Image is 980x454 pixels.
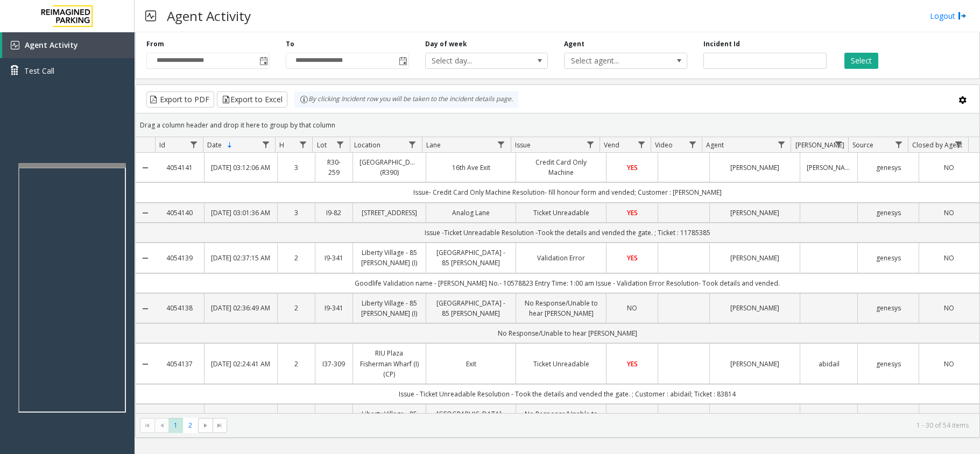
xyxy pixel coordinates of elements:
td: Issue- Credit Card Only Machine Resolution- fill honour form and vended; Customer : [PERSON_NAME] [155,182,979,202]
a: R30-259 [322,157,346,178]
span: Source [852,140,873,150]
a: Ticket Unreadable [523,208,600,218]
span: Page 2 [183,418,198,432]
a: [STREET_ADDRESS] [359,208,419,218]
a: [GEOGRAPHIC_DATA] - 85 [PERSON_NAME] [433,298,510,318]
a: genesys [864,253,912,263]
a: Parker Filter Menu [831,137,845,152]
a: 3 [284,208,308,218]
a: Liberty Village - 85 [PERSON_NAME] (I) [359,409,419,429]
label: Agent [564,39,584,49]
a: [PERSON_NAME] [716,208,793,218]
td: Issue - Ticket Unreadable Resolution - Took the details and vended the gate. ; Customer : abidail... [155,384,979,404]
a: I9-82 [322,208,346,218]
img: 'icon' [11,41,19,49]
span: Date [207,140,222,150]
a: genesys [864,303,912,313]
a: NO [926,208,973,218]
span: Test Call [24,65,54,76]
span: Issue [515,140,531,150]
a: genesys [864,162,912,173]
a: Date Filter Menu [258,137,273,152]
a: Liberty Village - 85 [PERSON_NAME] (I) [359,247,419,268]
a: YES [613,162,651,173]
a: I37-309 [322,359,346,369]
a: YES [613,359,651,369]
span: Go to the last page [215,421,224,430]
span: Location [354,140,380,150]
span: Select day... [426,53,523,68]
a: Credit Card Only Machine [523,157,600,178]
a: I9-341 [322,253,346,263]
label: From [146,39,164,49]
label: To [286,39,294,49]
a: Liberty Village - 85 [PERSON_NAME] (I) [359,298,419,318]
a: Collapse Details [136,360,155,368]
span: Video [655,140,673,150]
span: Lane [426,140,441,150]
a: 4054139 [161,253,198,263]
a: [GEOGRAPHIC_DATA] (R390) [359,157,419,178]
a: 4054141 [161,162,198,173]
a: [DATE] 03:12:06 AM [211,162,271,173]
a: Id Filter Menu [186,137,201,152]
a: Issue Filter Menu [583,137,597,152]
a: Collapse Details [136,254,155,263]
span: YES [627,208,638,217]
a: 3 [284,162,308,173]
div: By clicking Incident row you will be taken to the incident details page. [294,91,518,108]
div: Data table [136,137,979,413]
a: Analog Lane [433,208,510,218]
a: YES [613,208,651,218]
a: Lot Filter Menu [333,137,347,152]
a: NO [613,303,651,313]
a: Source Filter Menu [891,137,906,152]
a: No Response/Unable to hear [PERSON_NAME] [523,298,600,318]
span: NO [944,303,954,313]
a: [GEOGRAPHIC_DATA] - 85 [PERSON_NAME] [433,247,510,268]
button: Select [844,53,878,69]
a: abidail [807,359,851,369]
img: infoIcon.svg [300,95,308,104]
a: 2 [284,253,308,263]
a: 16th Ave Exit [433,162,510,173]
a: I9-341 [322,303,346,313]
span: [PERSON_NAME] [795,140,844,150]
span: NO [944,208,954,217]
a: [PERSON_NAME] [716,303,793,313]
td: Issue -Ticket Unreadable Resolution -Took the details and vended the gate. ; Ticket : 11785385 [155,223,979,243]
a: YES [613,253,651,263]
a: NO [926,303,973,313]
span: Agent [706,140,724,150]
a: Collapse Details [136,304,155,313]
a: Exit [433,359,510,369]
a: genesys [864,208,912,218]
label: Incident Id [703,39,740,49]
a: 2 [284,303,308,313]
a: Agent Activity [2,32,135,58]
span: NO [944,253,954,263]
a: 2 [284,359,308,369]
img: logout [958,10,967,22]
a: Ticket Unreadable [523,359,600,369]
a: H Filter Menu [295,137,310,152]
a: RIU Plaza Fisherman Wharf (I) (CP) [359,348,419,379]
a: Validation Error [523,253,600,263]
kendo-pager-info: 1 - 30 of 54 items [234,421,969,430]
a: Lane Filter Menu [494,137,509,152]
a: Closed by Agent Filter Menu [951,137,966,152]
td: No Response/Unable to hear [PERSON_NAME] [155,323,979,343]
span: NO [944,163,954,172]
a: [PERSON_NAME] [716,253,793,263]
span: Go to the next page [198,418,213,433]
a: Location Filter Menu [405,137,420,152]
span: Go to the last page [213,418,227,433]
a: Collapse Details [136,164,155,172]
span: Sortable [225,141,234,150]
span: Select agent... [565,53,662,68]
a: [PERSON_NAME] [716,162,793,173]
a: NO [926,253,973,263]
span: YES [627,163,638,172]
td: Goodlife Validation name - [PERSON_NAME] No.- 10578823 Entry Time: 1:00 am Issue - Validation Err... [155,273,979,293]
a: [DATE] 02:37:15 AM [211,253,271,263]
